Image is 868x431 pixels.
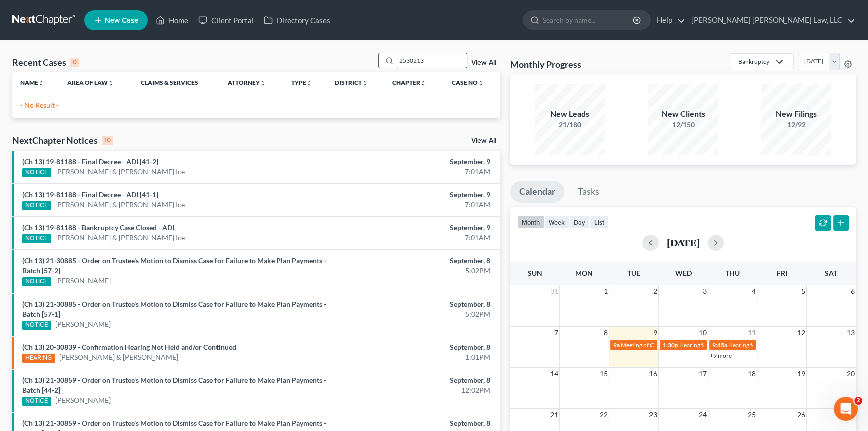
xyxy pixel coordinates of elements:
[796,327,806,339] span: 12
[800,285,806,297] span: 5
[549,368,559,380] span: 14
[22,234,51,243] div: NOTICE
[55,200,185,210] a: [PERSON_NAME] & [PERSON_NAME] Ice
[652,327,658,339] span: 9
[22,168,51,177] div: NOTICE
[698,327,708,339] span: 10
[738,57,769,66] div: Bankruptcy
[20,79,44,86] a: Nameunfold_more
[22,256,326,275] a: (Ch 13) 21-30885 - Order on Trustee's Motion to Dismiss Case for Failure to Make Plan Payments - ...
[341,418,490,428] div: September, 8
[747,368,757,380] span: 18
[478,80,484,86] i: unfold_more
[341,157,490,167] div: September, 9
[341,309,490,319] div: 5:02PM
[55,319,111,329] a: [PERSON_NAME]
[535,120,605,130] div: 21/180
[260,80,266,86] i: unfold_more
[535,108,605,120] div: New Leads
[613,341,620,349] span: 9a
[761,120,831,130] div: 12/92
[341,223,490,233] div: September, 9
[590,215,609,229] button: list
[341,352,490,362] div: 1:01PM
[777,269,787,277] span: Fri
[675,269,691,277] span: Wed
[698,409,708,421] span: 24
[70,58,79,67] div: 0
[702,285,708,297] span: 3
[510,181,564,203] a: Calendar
[846,327,856,339] span: 13
[648,368,658,380] span: 16
[667,237,700,248] h2: [DATE]
[22,223,174,232] a: (Ch 13) 19-81188 - Bankruptcy Case Closed - ADI
[341,200,490,210] div: 7:01AM
[22,190,158,199] a: (Ch 13) 19-81188 - Final Decree - ADI [41-1]
[38,80,44,86] i: unfold_more
[102,136,113,145] div: 10
[22,354,55,363] div: HEARING
[652,285,658,297] span: 2
[471,59,496,66] a: View All
[341,385,490,395] div: 12:02PM
[652,11,685,29] a: Help
[599,409,609,421] span: 22
[55,395,111,405] a: [PERSON_NAME]
[108,80,114,86] i: unfold_more
[22,300,326,318] a: (Ch 13) 21-30885 - Order on Trustee's Motion to Dismiss Case for Failure to Make Plan Payments - ...
[648,108,718,120] div: New Clients
[22,277,51,286] div: NOTICE
[627,269,640,277] span: Tue
[621,341,732,349] span: Meeting of Creditors for [PERSON_NAME]
[341,233,490,243] div: 7:01AM
[20,100,492,110] p: - No Result -
[193,11,259,29] a: Client Portal
[603,285,609,297] span: 1
[846,368,856,380] span: 20
[603,327,609,339] span: 8
[825,269,837,277] span: Sat
[341,266,490,276] div: 5:02PM
[751,285,757,297] span: 4
[341,167,490,177] div: 7:01AM
[259,11,335,29] a: Directory Cases
[528,269,542,277] span: Sun
[553,327,559,339] span: 7
[341,190,490,200] div: September, 9
[151,11,193,29] a: Home
[396,53,467,68] input: Search by name...
[471,137,496,145] a: View All
[796,409,806,421] span: 26
[392,79,426,86] a: Chapterunfold_more
[796,368,806,380] span: 19
[648,409,658,421] span: 23
[686,11,855,29] a: [PERSON_NAME] [PERSON_NAME] Law, LLC
[712,341,727,349] span: 9:45a
[549,409,559,421] span: 21
[55,276,111,286] a: [PERSON_NAME]
[834,397,858,421] iframe: Intercom live chat
[228,79,266,86] a: Attorneyunfold_more
[420,80,426,86] i: unfold_more
[22,201,51,210] div: NOTICE
[362,80,368,86] i: unfold_more
[663,341,678,349] span: 1:30p
[341,299,490,309] div: September, 8
[335,79,368,86] a: Districtunfold_more
[510,58,581,70] h3: Monthly Progress
[725,269,740,277] span: Thu
[698,368,708,380] span: 17
[341,256,490,266] div: September, 8
[59,352,178,362] a: [PERSON_NAME] & [PERSON_NAME]
[728,341,859,349] span: Hearing for [PERSON_NAME] & [PERSON_NAME]
[854,397,862,405] span: 2
[306,80,312,86] i: unfold_more
[569,215,590,229] button: day
[452,79,484,86] a: Case Nounfold_more
[575,269,593,277] span: Mon
[55,233,185,243] a: [PERSON_NAME] & [PERSON_NAME] Ice
[549,285,559,297] span: 31
[850,285,856,297] span: 6
[105,17,138,24] span: New Case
